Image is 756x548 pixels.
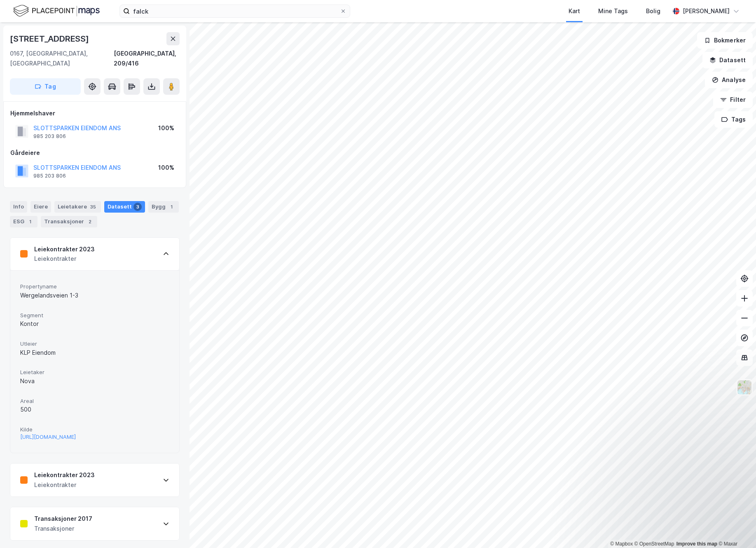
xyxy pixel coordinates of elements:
div: [STREET_ADDRESS] [10,32,91,45]
img: logo.f888ab2527a4732fd821a326f86c7f29.svg [13,4,100,18]
div: KLP Eiendom [20,348,169,358]
span: Segment [20,312,169,319]
div: Info [10,201,27,213]
div: Wergelandsveien 1-3 [20,290,169,300]
div: 985 203 806 [33,133,66,140]
div: [PERSON_NAME] [683,6,730,16]
button: Tags [714,111,753,128]
span: Areal [20,398,169,405]
div: Kontor [20,319,169,329]
div: Hjemmelshaver [10,108,179,118]
div: Datasett [104,201,145,213]
div: Eiere [30,201,51,213]
div: ESG [10,216,37,227]
div: Leiekontrakter 2023 [34,470,95,480]
div: 100% [158,163,174,173]
img: Z [737,379,752,395]
div: 1 [26,218,34,226]
div: 35 [89,203,98,211]
div: Bolig [646,6,660,16]
a: Mapbox [610,541,633,547]
button: Tag [10,78,81,95]
button: Analyse [705,72,753,88]
span: Utleier [20,340,169,347]
div: Transaksjoner 2017 [34,514,92,524]
div: Transaksjoner [34,524,92,534]
div: Leiekontrakter [34,254,95,264]
div: 500 [20,405,169,415]
div: Leiekontrakter 2023 [34,244,95,254]
div: Nova [20,376,169,386]
button: Bokmerker [697,32,753,49]
input: Søk på adresse, matrikkel, gårdeiere, leietakere eller personer [130,5,340,17]
div: 100% [158,123,174,133]
span: Kilde [20,426,169,433]
div: 3 [133,203,142,211]
div: 2 [86,218,94,226]
div: Gårdeiere [10,148,179,158]
span: Propertyname [20,283,169,290]
div: 0167, [GEOGRAPHIC_DATA], [GEOGRAPHIC_DATA] [10,49,114,68]
a: OpenStreetMap [634,541,674,547]
div: 1 [167,203,176,211]
div: Leiekontrakter [34,480,95,490]
button: Datasett [702,52,753,68]
button: [URL][DOMAIN_NAME] [20,433,76,440]
button: Filter [713,91,753,108]
div: 985 203 806 [33,173,66,179]
a: Improve this map [676,541,717,547]
div: Mine Tags [598,6,628,16]
div: Transaksjoner [41,216,97,227]
div: Kart [569,6,580,16]
div: Leietakere [54,201,101,213]
span: Leietaker [20,369,169,376]
div: Bygg [148,201,179,213]
div: [GEOGRAPHIC_DATA], 209/416 [114,49,180,68]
